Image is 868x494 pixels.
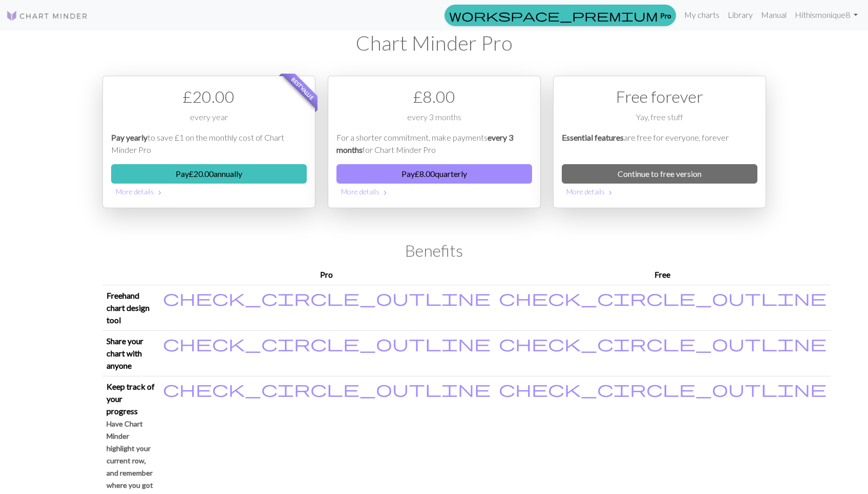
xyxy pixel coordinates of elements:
span: check_circle_outline [163,379,491,398]
h2: Benefits [102,241,766,260]
th: Free [495,264,831,285]
p: to save £1 on the monthly cost of Chart Minder Pro [111,131,307,156]
a: Pro [444,5,676,26]
a: My charts [680,5,724,25]
button: More details [111,184,307,199]
button: More details [562,184,757,199]
span: check_circle_outline [163,333,491,353]
span: check_circle_outline [163,288,491,307]
p: Freehand chart design tool [107,289,155,326]
span: check_circle_outline [499,333,827,353]
button: Pay£20.00annually [111,164,307,184]
button: More details [336,184,532,199]
span: chevron_right [606,188,615,198]
span: check_circle_outline [499,288,827,307]
div: Free option [553,76,766,208]
i: Included [163,335,491,351]
div: £ 8.00 [336,84,532,109]
span: check_circle_outline [499,379,827,398]
i: Included [499,335,827,351]
span: chevron_right [156,188,164,198]
i: Included [163,289,491,306]
p: Keep track of your progress [107,380,155,417]
span: workspace_premium [449,8,658,23]
a: Library [724,5,757,25]
div: every year [111,111,307,131]
div: £ 20.00 [111,84,307,109]
p: For a shorter commitment, make payments for Chart Minder Pro [336,131,532,156]
em: Pay yearly [111,132,147,142]
h1: Chart Minder Pro [102,31,766,55]
a: Manual [757,5,791,25]
i: Included [163,380,491,397]
div: Payment option 1 [102,76,315,208]
div: Yay, free stuff [562,111,757,131]
p: Share your chart with anyone [107,335,155,372]
a: Continue to free version [562,164,757,184]
img: Logo [6,10,88,22]
em: every 3 months [336,132,513,154]
i: Included [499,380,827,397]
div: every 3 months [336,111,532,131]
a: Hithismonique8 [791,5,862,25]
th: Pro [159,264,495,285]
i: Included [499,289,827,306]
div: Payment option 2 [328,76,541,208]
em: Essential features [562,132,624,142]
p: are free for everyone, forever [562,131,757,156]
span: Best value [281,67,324,110]
button: Pay£8.00quarterly [336,164,532,184]
span: chevron_right [381,188,389,198]
div: Free forever [562,84,757,109]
